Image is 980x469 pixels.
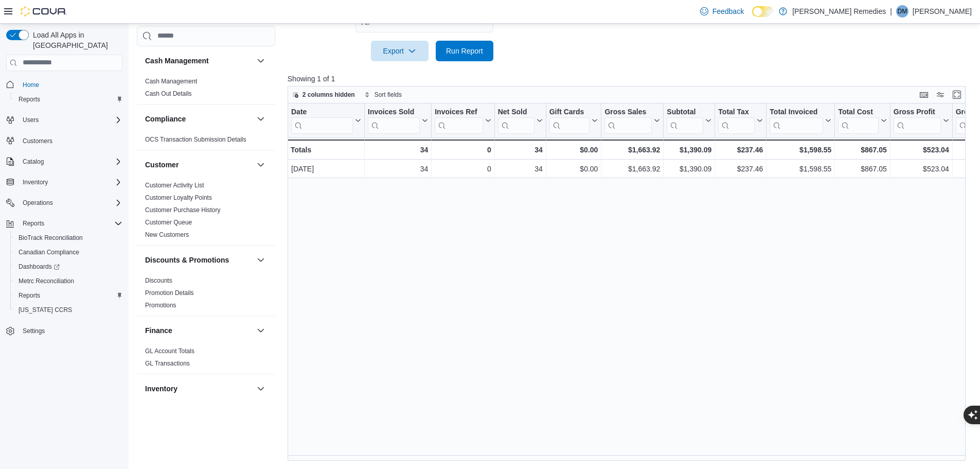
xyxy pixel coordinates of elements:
[145,218,192,227] span: Customer Queue
[375,91,402,99] span: Sort fields
[549,144,598,156] div: $0.00
[145,78,197,85] a: Cash Management
[890,5,892,18] p: |
[137,274,275,316] div: Discounts & Promotions
[145,219,192,226] a: Customer Queue
[368,107,428,133] button: Invoices Sold
[291,107,353,133] div: Date
[604,107,652,133] div: Gross Sales
[145,325,172,336] h3: Finance
[436,41,493,61] button: Run Report
[19,176,52,188] button: Inventory
[145,56,209,66] h3: Cash Management
[21,6,67,16] img: Cova
[23,199,53,207] span: Operations
[255,254,267,266] button: Discounts & Promotions
[14,246,83,258] a: Canadian Compliance
[896,5,908,18] div: Damon Mouss
[913,5,972,18] p: [PERSON_NAME]
[770,107,823,117] div: Total Invoiced
[667,163,711,175] div: $1,390.09
[435,163,491,175] div: 0
[302,91,355,99] span: 2 columns hidden
[368,107,420,117] div: Invoices Sold
[14,93,44,106] a: Reports
[19,176,122,188] span: Inventory
[19,155,48,168] button: Catalog
[667,107,703,133] div: Subtotal
[10,92,127,107] button: Reports
[446,46,483,56] span: Run Report
[288,74,973,84] p: Showing 1 of 1
[770,107,831,133] button: Total Invoiced
[2,216,127,231] button: Reports
[291,163,361,175] div: [DATE]
[549,163,598,175] div: $0.00
[435,107,483,117] div: Invoices Ref
[19,134,122,147] span: Customers
[838,107,878,117] div: Total Cost
[145,231,189,238] a: New Customers
[19,135,57,147] a: Customers
[368,144,428,156] div: 34
[137,75,275,104] div: Cash Management
[770,144,831,156] div: $1,598.55
[145,181,204,189] span: Customer Activity List
[712,6,744,16] span: Feedback
[10,231,127,245] button: BioTrack Reconciliation
[255,324,267,337] button: Finance
[145,114,253,124] button: Compliance
[145,56,253,66] button: Cash Management
[23,219,44,228] span: Reports
[14,246,122,258] span: Canadian Compliance
[14,289,44,302] a: Reports
[291,107,353,117] div: Date
[145,160,179,170] h3: Customer
[145,255,229,265] h3: Discounts & Promotions
[549,107,598,133] button: Gift Cards
[838,107,886,133] button: Total Cost
[14,275,122,287] span: Metrc Reconciliation
[894,163,949,175] div: $523.04
[145,160,253,170] button: Customer
[19,197,122,209] span: Operations
[19,325,49,337] a: Settings
[2,323,127,338] button: Settings
[718,163,763,175] div: $237.46
[604,144,660,156] div: $1,663.92
[19,291,40,300] span: Reports
[752,6,774,17] input: Dark Mode
[145,90,192,97] a: Cash Out Details
[718,107,755,133] div: Total Tax
[19,324,122,337] span: Settings
[435,144,491,156] div: 0
[19,248,79,256] span: Canadian Compliance
[145,302,176,309] a: Promotions
[145,277,172,284] a: Discounts
[255,55,267,67] button: Cash Management
[145,289,194,297] a: Promotion Details
[14,93,122,106] span: Reports
[838,163,886,175] div: $867.05
[498,163,543,175] div: 34
[19,155,122,168] span: Catalog
[10,303,127,317] button: [US_STATE] CCRS
[435,107,483,133] div: Invoices Ref
[23,327,45,335] span: Settings
[23,81,39,89] span: Home
[145,90,192,98] span: Cash Out Details
[145,135,246,144] span: OCS Transaction Submission Details
[137,179,275,245] div: Customer
[497,144,542,156] div: 34
[377,41,422,61] span: Export
[145,384,253,394] button: Inventory
[497,107,534,117] div: Net Sold
[549,107,590,117] div: Gift Cards
[145,182,204,189] a: Customer Activity List
[604,163,660,175] div: $1,663.92
[145,347,194,355] span: GL Account Totals
[145,348,194,355] a: GL Account Totals
[288,89,359,101] button: 2 columns hidden
[145,77,197,85] span: Cash Management
[145,206,221,214] span: Customer Purchase History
